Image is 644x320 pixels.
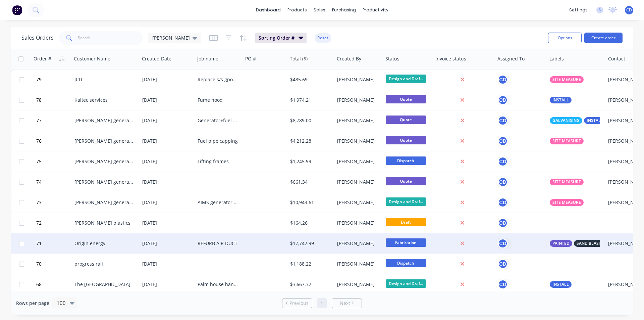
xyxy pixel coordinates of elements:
span: 72 [36,220,42,226]
button: 77 [34,110,74,131]
div: [PERSON_NAME] generators [74,158,134,165]
button: Options [548,33,582,43]
button: SITE MEASURE [550,76,584,83]
div: $1,974.21 [290,97,330,103]
button: Reset [315,33,331,43]
div: [PERSON_NAME] generators [74,117,134,124]
div: Contact [608,55,625,62]
div: CD [498,259,508,269]
button: 71 [34,233,74,254]
div: CD [498,116,508,126]
div: [DATE] [142,179,192,185]
div: settings [566,5,591,15]
div: sales [310,5,329,15]
div: CD [498,218,508,228]
div: Status [385,55,399,62]
div: [PERSON_NAME] [337,261,378,267]
button: INSTALL [550,281,572,288]
div: $1,188.22 [290,261,330,267]
button: 68 [34,274,74,294]
span: SITE MEASURE [552,76,581,83]
div: [PERSON_NAME] plastics [74,220,134,226]
div: [PERSON_NAME] [337,97,378,103]
span: 78 [36,97,42,103]
button: SITE MEASURE [550,179,584,185]
span: Dispatch [386,259,426,267]
span: SITE MEASURE [552,179,581,185]
div: Palm house handrails [198,281,238,288]
button: 76 [34,131,74,151]
span: 71 [36,240,42,247]
div: [DATE] [142,97,192,103]
span: GALVANISING [552,117,580,124]
span: 76 [36,138,42,144]
span: Design and Draf... [386,197,426,206]
div: REFURB AIR DUCT [198,240,238,247]
button: SITE MEASURE [550,138,584,144]
span: CD [626,7,632,13]
div: purchasing [329,5,359,15]
button: CD [498,136,508,146]
div: $4,212.28 [290,138,330,144]
div: products [284,5,310,15]
div: [PERSON_NAME] [337,158,378,165]
div: PO # [245,55,256,62]
span: Previous [289,300,309,307]
button: 73 [34,192,74,213]
div: [PERSON_NAME] [337,240,378,247]
div: productivity [359,5,392,15]
div: Invoice status [435,55,466,62]
a: Previous page [282,300,312,307]
span: Quote [386,116,426,124]
div: [PERSON_NAME] generators [74,179,134,185]
img: Factory [12,5,22,15]
div: [PERSON_NAME] [337,281,378,288]
span: Design and Draf... [386,279,426,288]
span: Design and Draf... [386,75,426,83]
span: 70 [36,261,42,267]
button: PAINTEDSAND BLASTED [550,240,609,247]
div: CD [498,279,508,289]
span: Dispatch [386,156,426,165]
div: CD [498,238,508,248]
div: CD [498,75,508,85]
span: SITE MEASURE [552,138,581,144]
span: INSTALL [552,281,569,288]
div: [DATE] [142,138,192,144]
div: Fume hood [198,97,238,103]
div: [PERSON_NAME] [337,76,378,83]
div: Assigned To [497,55,525,62]
ul: Pagination [279,298,365,308]
div: Created Date [142,55,171,62]
div: [PERSON_NAME] generators [74,138,134,144]
div: [DATE] [142,199,192,206]
a: dashboard [253,5,284,15]
span: Next [340,300,350,307]
div: $17,742.99 [290,240,330,247]
button: 74 [34,172,74,192]
button: CD [498,95,508,105]
button: CD [498,156,508,167]
button: CD [498,177,508,187]
button: GALVANISINGINSTALL [550,117,606,124]
div: progress rail [74,261,134,267]
span: Sorting: Order # [259,35,294,41]
input: Search... [78,31,143,45]
div: [PERSON_NAME] [337,220,378,226]
div: Total ($) [290,55,308,62]
div: [PERSON_NAME] generators [74,199,134,206]
div: Customer Name [74,55,110,62]
div: Fuel pipe capping [198,138,238,144]
div: [DATE] [142,261,192,267]
div: [PERSON_NAME] [337,138,378,144]
div: $164.26 [290,220,330,226]
div: Order # [34,55,51,62]
div: JCU [74,76,134,83]
div: $485.69 [290,76,330,83]
button: SITE MEASURE [550,199,584,206]
span: Draft [386,218,426,226]
div: [DATE] [142,117,192,124]
div: Replace s/s gpo capping [198,76,238,83]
